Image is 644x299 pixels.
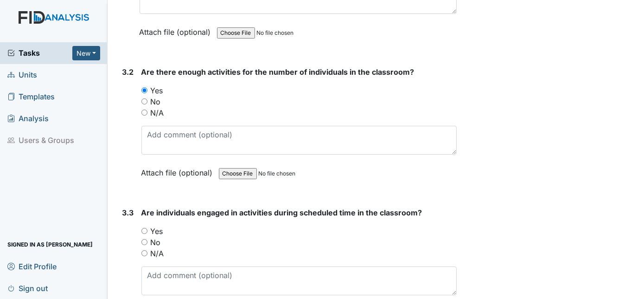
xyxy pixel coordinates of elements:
[7,68,37,82] span: Units
[7,259,57,273] span: Edit Profile
[141,228,147,234] input: Yes
[122,66,134,78] label: 3.2
[7,281,48,295] span: Sign out
[151,85,163,96] label: Yes
[141,239,147,245] input: No
[140,21,215,38] label: Attach file (optional)
[7,90,55,104] span: Templates
[141,87,147,93] input: Yes
[141,208,422,217] span: Are individuals engaged in activities during scheduled time in the classroom?
[141,98,147,104] input: No
[151,96,161,107] label: No
[122,207,134,218] label: 3.3
[141,110,147,116] input: N/A
[7,47,72,58] a: Tasks
[72,46,100,60] button: New
[141,162,217,178] label: Attach file (optional)
[151,107,164,118] label: N/A
[141,67,414,77] span: Are there enough activities for the number of individuals in the classroom?
[151,248,164,259] label: N/A
[151,226,163,237] label: Yes
[141,250,147,256] input: N/A
[7,237,93,252] span: Signed in as [PERSON_NAME]
[151,237,161,248] label: No
[7,111,49,126] span: Analysis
